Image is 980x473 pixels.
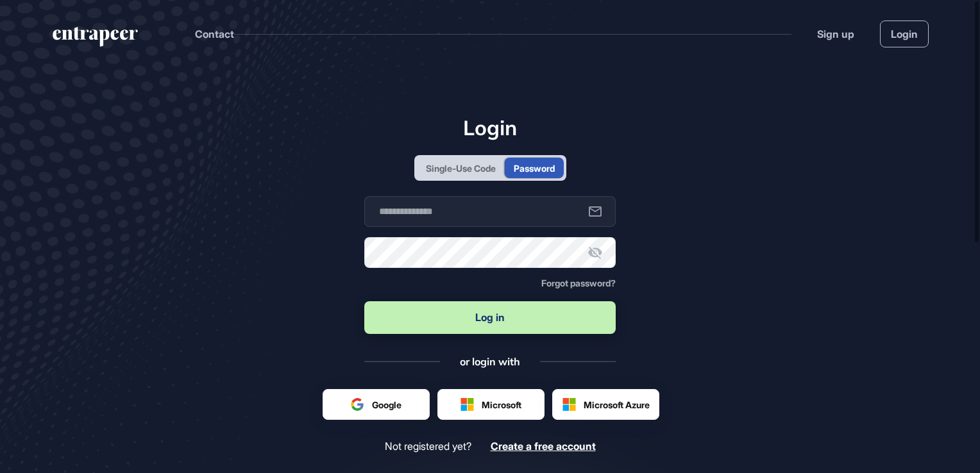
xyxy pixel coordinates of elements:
[51,27,139,51] a: entrapeer-logo
[541,278,616,288] a: Forgot password?
[426,162,496,175] div: Single-Use Code
[880,21,929,47] a: Login
[385,440,471,452] span: Not registered yet?
[460,354,520,369] div: or login with
[195,26,234,42] button: Contact
[491,440,596,452] span: Create a free account
[364,115,616,140] h1: Login
[817,26,854,42] a: Sign up
[364,301,616,334] button: Log in
[491,440,596,452] a: Create a free account
[514,162,555,175] div: Password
